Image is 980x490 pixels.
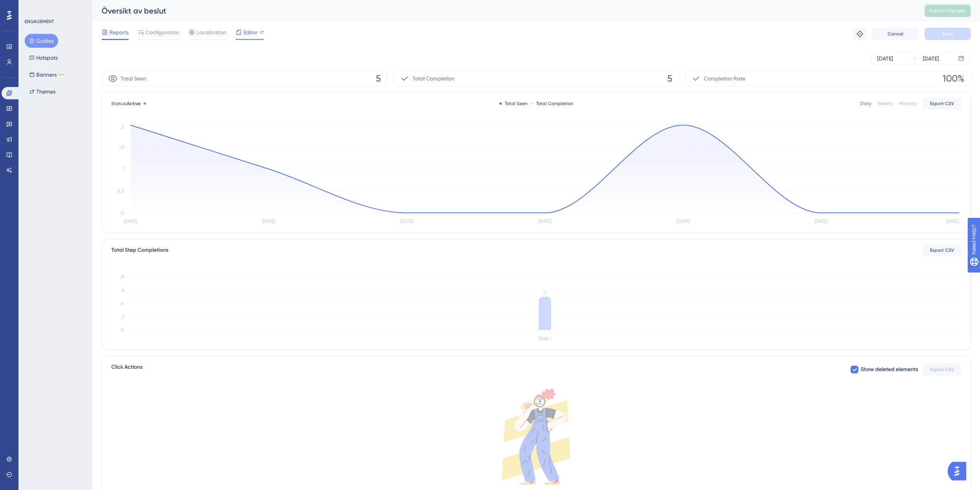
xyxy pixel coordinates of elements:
button: Cancel [872,28,918,40]
tspan: 4 [121,301,124,306]
span: Export CSV [930,366,954,373]
tspan: 0.5 [117,188,124,194]
tspan: 1.5 [119,144,124,150]
span: Configuration [146,28,179,37]
div: BETA [58,73,65,77]
button: Themes [25,85,60,99]
tspan: [DATE] [814,219,828,224]
button: Hotspots [25,51,62,65]
span: Save [942,31,953,37]
button: Export CSV [923,97,961,110]
span: Cancel [888,31,903,37]
tspan: [DATE] [677,219,690,224]
tspan: 1 [122,166,124,172]
tspan: [DATE] [124,219,137,224]
div: Monthly [899,100,916,107]
span: Need Help? [18,2,48,11]
span: Total Completion [412,74,454,83]
div: Weekly [878,100,893,107]
tspan: [DATE] [946,219,959,224]
span: Export CSV [930,100,954,107]
span: Total Seen [121,74,146,83]
tspan: Step 1 [538,336,551,341]
span: Active [127,101,141,106]
span: Click Actions [111,363,142,376]
div: Total Seen [499,100,528,107]
div: [DATE] [923,54,939,63]
div: ENGAGEMENT [25,18,54,25]
div: Total Step Completions [111,246,168,255]
span: 5 [667,72,672,85]
span: Show deleted elements [861,365,918,374]
span: 5 [376,72,381,85]
span: Reports [109,28,129,37]
button: Export CSV [923,244,961,256]
span: Status: [111,100,141,107]
tspan: 2 [122,124,124,130]
button: Publish Changes [925,5,971,17]
button: Export CSV [923,363,961,376]
iframe: UserGuiding AI Assistant Launcher [948,460,971,483]
span: Export CSV [930,247,954,253]
tspan: [DATE] [400,219,413,224]
button: BannersBETA [25,68,70,82]
span: Publish Changes [929,8,966,14]
div: Daily [860,100,871,107]
span: 100% [943,72,964,85]
tspan: [DATE] [262,219,275,224]
tspan: 0 [121,327,124,333]
span: Completion Rate [704,74,745,83]
button: Guides [25,34,58,48]
tspan: 0 [121,210,124,216]
div: Total Completion [531,100,573,107]
span: Editor [243,28,258,37]
button: Save [925,28,971,40]
tspan: 6 [122,288,124,293]
div: Översikt av beslut [102,5,905,16]
div: [DATE] [877,54,893,63]
tspan: 2 [122,314,124,319]
tspan: 8 [121,274,124,279]
tspan: 5 [543,289,547,296]
span: Localization [196,28,226,37]
tspan: [DATE] [538,219,551,224]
